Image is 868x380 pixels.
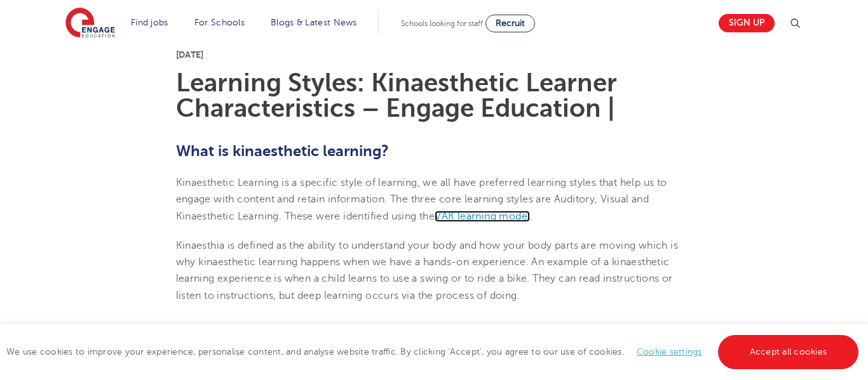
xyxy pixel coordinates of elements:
[176,140,693,162] h2: What is kinaesthetic learning?
[719,14,775,32] a: Sign up
[176,177,667,222] span: Kinaesthetic Learning is a specific style of learning, we all have preferred learning styles that...
[176,256,673,301] span: inaesthetic learning happens when we have a hands-on experience. An example of a kinaesthetic lea...
[65,8,115,39] img: Engage Education
[496,18,525,28] span: Recruit
[401,19,483,28] span: Schools looking for staff
[194,18,245,27] a: For Schools
[131,18,168,27] a: Find jobs
[637,347,702,357] a: Cookie settings
[176,70,693,121] h1: Learning Styles: Kinaesthetic Learner Characteristics – Engage Education |
[176,50,693,59] p: [DATE]
[435,211,530,222] a: VAK learning model
[176,240,679,268] span: Kinaesthia is defined as the ability to understand your body and how your body parts are moving w...
[285,211,435,222] span: These were identified using the
[6,347,862,357] span: We use cookies to improve your experience, personalise content, and analyse website traffic. By c...
[271,18,357,27] a: Blogs & Latest News
[718,335,859,369] a: Accept all cookies
[530,211,532,222] span: .
[485,15,535,32] a: Recruit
